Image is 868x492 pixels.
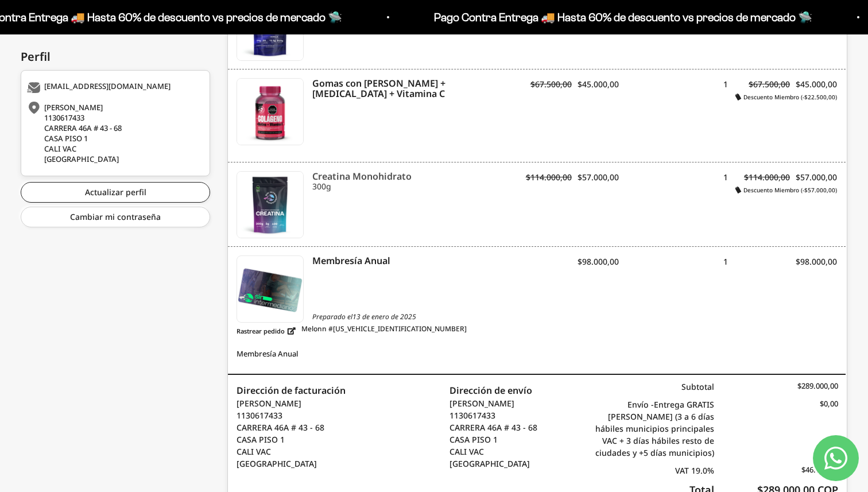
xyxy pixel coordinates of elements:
[237,348,509,360] span: Membresía Anual
[619,171,728,194] div: 1
[578,256,619,267] span: $98.000,00
[352,312,416,321] time: 13 de enero de 2025
[21,48,210,65] div: Perfil
[796,79,837,90] span: $45.000,00
[449,397,537,470] p: [PERSON_NAME] 1130617433 CARRERA 46A # 43 - 68 CASA PISO 1 CALI VAC [GEOGRAPHIC_DATA]
[591,398,715,459] div: Entrega GRATIS [PERSON_NAME] (3 a 6 días hábiles municipios principales VAC + 3 días hábiles rest...
[237,171,304,238] a: Creatina Monohidrato - 300g
[591,464,715,476] div: VAT 19.0%
[714,381,838,393] div: $289.000,00
[27,82,201,94] div: [EMAIL_ADDRESS][DOMAIN_NAME]
[312,78,509,99] a: Gomas con [PERSON_NAME] + [MEDICAL_DATA] + Vitamina C
[429,8,807,26] p: Pago Contra Entrega 🚚 Hasta 60% de descuento vs precios de mercado 🛸
[237,312,509,322] span: Preparado el
[591,381,715,393] div: Subtotal
[237,384,346,397] strong: Dirección de facturación
[21,182,210,203] a: Actualizar perfil
[735,186,837,194] i: Descuento Miembro (-$57.000,00)
[749,79,790,90] s: $67.500,00
[237,79,303,145] img: Gomas con Colageno + Biotina + Vitamina C
[796,172,837,183] span: $57.000,00
[237,78,304,145] a: Gomas con Colageno + Biotina + Vitamina C
[728,255,837,278] div: $98.000,00
[449,384,532,397] strong: Dirección de envío
[627,399,654,410] span: Envío -
[237,397,346,470] p: [PERSON_NAME] 1130617433 CARRERA 46A # 43 - 68 CASA PISO 1 CALI VAC [GEOGRAPHIC_DATA]
[526,172,572,183] s: $114.000,00
[312,255,509,266] a: Membresía Anual
[744,172,790,183] s: $114.000,00
[530,79,572,90] s: $67.500,00
[714,398,838,459] div: $0,00
[312,171,509,192] a: Creatina Monohidrato 300g
[619,78,728,101] div: 1
[237,255,304,323] a: Membresía Anual
[21,207,210,227] a: Cambiar mi contraseña
[312,181,509,192] i: 300g
[237,324,296,338] a: Rastrear pedido
[237,172,303,238] img: Creatina Monohidrato - 300g
[578,79,619,90] span: $45.000,00
[714,464,838,476] div: $46.143,90
[735,93,837,101] i: Descuento Miembro (-$22.500,00)
[312,171,509,181] i: Creatina Monohidrato
[619,255,728,278] div: 1
[578,172,619,183] span: $57.000,00
[301,324,467,338] span: Melonn #[US_VEHICLE_IDENTIFICATION_NUMBER]
[27,102,201,164] div: [PERSON_NAME] 1130617433 CARRERA 46A # 43 - 68 CASA PISO 1 CALI VAC [GEOGRAPHIC_DATA]
[237,256,303,322] img: Membresía Anual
